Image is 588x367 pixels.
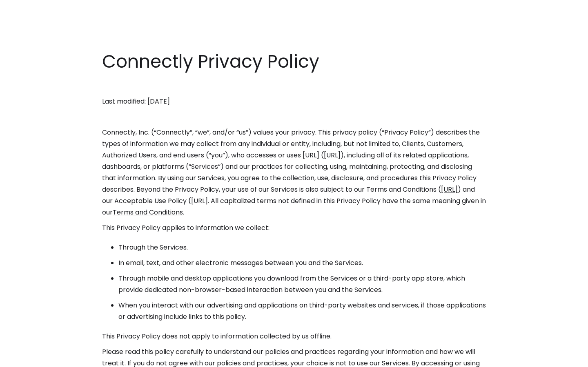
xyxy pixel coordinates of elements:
[118,257,486,269] li: In email, text, and other electronic messages between you and the Services.
[102,331,486,342] p: This Privacy Policy does not apply to information collected by us offline.
[324,150,341,160] a: [URL]
[102,96,486,107] p: Last modified: [DATE]
[118,300,486,323] li: When you interact with our advertising and applications on third-party websites and services, if ...
[102,49,486,74] h1: Connectly Privacy Policy
[113,208,183,217] a: Terms and Conditions
[102,127,486,218] p: Connectly, Inc. (“Connectly”, “we”, and/or “us”) values your privacy. This privacy policy (“Priva...
[102,80,486,92] p: ‍
[118,242,486,253] li: Through the Services.
[118,273,486,296] li: Through mobile and desktop applications you download from the Services or a third-party app store...
[441,185,458,194] a: [URL]
[102,111,486,123] p: ‍
[102,222,486,234] p: This Privacy Policy applies to information we collect:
